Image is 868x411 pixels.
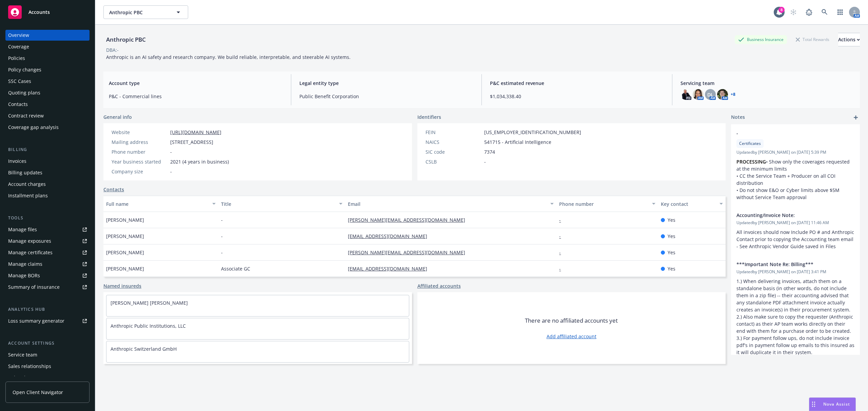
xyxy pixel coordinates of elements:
[5,146,90,153] div: Billing
[736,130,837,137] span: -
[658,196,726,212] button: Key contact
[109,9,168,16] span: Anthropic PBC
[5,340,90,347] div: Account settings
[8,372,47,383] div: Related accounts
[852,113,860,122] a: add
[299,93,473,100] span: Public Benefit Corporation
[668,233,675,240] span: Yes
[8,87,40,98] div: Quoting plans
[348,217,471,223] a: [PERSON_NAME][EMAIL_ADDRESS][DOMAIN_NAME]
[8,259,42,269] div: Manage claims
[809,397,856,411] button: Nova Assist
[218,196,345,212] button: Title
[559,233,566,239] a: -
[103,5,188,19] button: Anthropic PBC
[668,249,675,256] span: Yes
[112,129,167,136] div: Website
[426,129,481,136] div: FEIN
[556,196,658,212] button: Phone number
[731,92,735,96] a: +8
[809,398,818,411] div: Drag to move
[484,158,486,165] span: -
[112,148,167,155] div: Phone number
[731,113,745,122] span: Notes
[8,30,29,41] div: Overview
[717,89,728,100] img: photo
[833,5,847,19] a: Switch app
[8,53,25,64] div: Policies
[221,216,223,223] span: -
[8,361,51,372] div: Sales relationships
[731,255,860,361] div: ***Important Note Re: Billing***Updatedby [PERSON_NAME] on [DATE] 3:41 PM1.) When delivering invo...
[8,122,59,133] div: Coverage gap analysis
[417,113,441,121] span: Identifiers
[5,99,90,110] a: Contacts
[8,99,28,110] div: Contacts
[559,249,566,256] a: -
[668,216,675,223] span: Yes
[736,158,766,165] strong: PROCESSING
[559,200,648,208] div: Phone number
[778,7,785,13] div: 8
[106,46,119,53] div: DBA: -
[5,247,90,258] a: Manage certificates
[5,64,90,75] a: Policy changes
[109,80,283,87] span: Account type
[299,80,473,87] span: Legal entity type
[8,167,42,178] div: Billing updates
[5,372,90,383] a: Related accounts
[221,249,223,256] span: -
[547,333,596,340] a: Add affiliated account
[5,53,90,64] a: Policies
[8,76,31,87] div: SSC Cases
[680,89,691,100] img: photo
[736,212,837,219] span: Accounting/Invoice Note:
[5,215,90,221] div: Tools
[8,282,60,293] div: Summary of insurance
[103,113,132,121] span: General info
[5,259,90,269] a: Manage claims
[5,236,90,246] a: Manage exposures
[8,110,44,121] div: Contract review
[111,300,188,306] a: [PERSON_NAME] [PERSON_NAME]
[792,35,833,44] div: Total Rewards
[559,265,566,272] a: -
[5,306,90,313] div: Analytics hub
[221,265,250,272] span: Associate GC
[28,9,50,15] span: Accounts
[525,317,618,325] span: There are no affiliated accounts yet
[736,149,854,155] span: Updated by [PERSON_NAME] on [DATE] 5:39 PM
[5,190,90,201] a: Installment plans
[170,129,221,135] a: [URL][DOMAIN_NAME]
[8,41,29,52] div: Coverage
[426,158,481,165] div: CSLB
[426,148,481,155] div: SIC code
[106,54,351,60] span: Anthropic is an AI safety and research company. We build reliable, interpretable, and steerable A...
[170,158,229,165] span: 2021 (4 years in business)
[103,186,124,193] a: Contacts
[348,249,471,256] a: [PERSON_NAME][EMAIL_ADDRESS][DOMAIN_NAME]
[490,80,664,87] span: P&C estimated revenue
[5,110,90,121] a: Contract review
[5,282,90,293] a: Summary of insurance
[5,349,90,360] a: Service team
[8,316,64,326] div: Loss summary generator
[106,249,144,256] span: [PERSON_NAME]
[731,206,860,255] div: Accounting/Invoice Note:Updatedby [PERSON_NAME] on [DATE] 11:46 AMAll invoices should now Include...
[731,124,860,206] div: -CertificatesUpdatedby [PERSON_NAME] on [DATE] 5:39 PMPROCESSING• Show only the coverages request...
[345,196,556,212] button: Email
[736,278,854,356] p: 1.) When delivering invoices, attach them on a standalone basis (in other words, do not include t...
[8,247,53,258] div: Manage certificates
[8,156,26,167] div: Invoices
[736,220,854,226] span: Updated by [PERSON_NAME] on [DATE] 11:46 AM
[5,76,90,87] a: SSC Cases
[787,5,800,19] a: Start snowing
[103,35,149,44] div: Anthropic PBC
[348,200,546,208] div: Email
[112,158,167,165] div: Year business started
[348,233,433,239] a: [EMAIL_ADDRESS][DOMAIN_NAME]
[736,269,854,275] span: Updated by [PERSON_NAME] on [DATE] 3:41 PM
[5,30,90,41] a: Overview
[5,87,90,98] a: Quoting plans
